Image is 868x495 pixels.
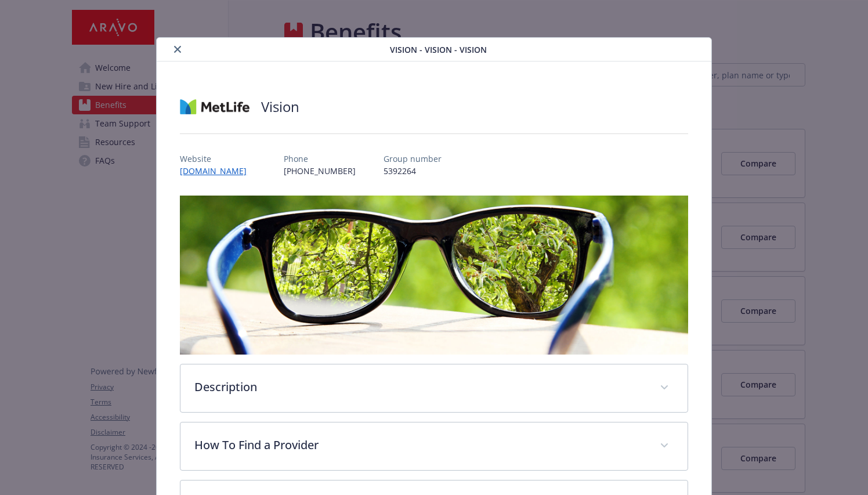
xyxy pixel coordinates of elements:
[384,165,442,177] p: 5392264
[180,196,688,355] img: banner
[284,153,356,165] p: Phone
[390,44,487,56] span: Vision - Vision - Vision
[194,436,645,454] p: How To Find a Provider
[384,153,442,165] p: Group number
[171,42,185,56] button: close
[284,165,356,177] p: [PHONE_NUMBER]
[180,165,256,176] a: [DOMAIN_NAME]
[261,97,299,117] h2: Vision
[194,378,645,396] p: Description
[180,422,687,470] div: How To Find a Provider
[180,89,249,124] img: Metlife Inc
[180,153,256,165] p: Website
[180,364,687,412] div: Description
